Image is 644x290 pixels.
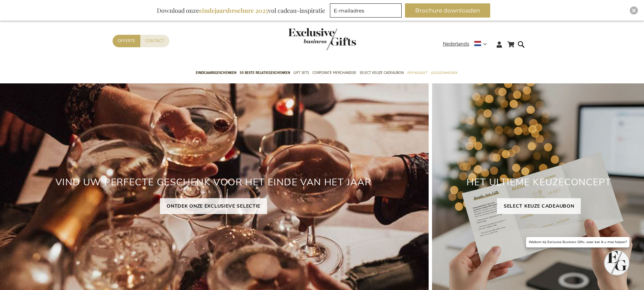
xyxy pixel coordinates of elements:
a: store logo [288,28,322,50]
img: Exclusive Business gifts logo [288,28,356,50]
img: Close [632,8,636,12]
span: Corporate Merchandise [312,69,356,76]
span: Select Keuze Cadeaubon [360,69,404,76]
b: eindejaarsbrochure 2025 [199,6,268,15]
a: ONTDEK ONZE EXCLUSIEVE SELECTIE [160,198,267,214]
div: Nederlands [443,40,491,48]
a: Contact [140,35,169,47]
span: Per Budget [407,69,427,76]
a: Offerte [113,35,140,47]
a: SELECT KEUZE CADEAUBON [497,198,581,214]
form: marketing offers and promotions [330,3,404,20]
span: Nederlands [443,40,469,48]
button: Brochure downloaden [405,3,490,18]
span: 50 beste relatiegeschenken [240,69,290,76]
input: E-mailadres [330,3,402,18]
span: Gelegenheden [431,69,457,76]
div: Close [630,6,638,15]
span: Gift Sets [293,69,309,76]
div: Download onze vol cadeau-inspiratie [154,3,328,18]
span: Eindejaarsgeschenken [196,69,236,76]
